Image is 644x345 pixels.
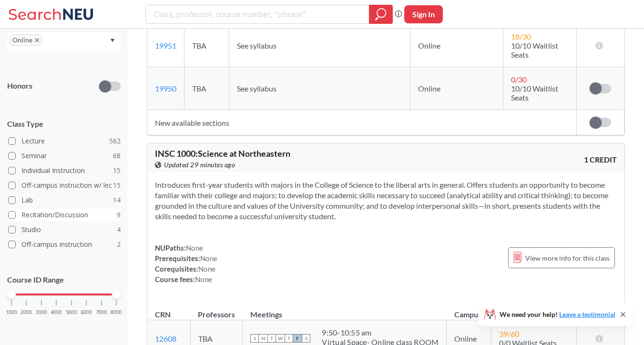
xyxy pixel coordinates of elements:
div: magnifying glass [369,5,393,24]
section: Introduces first-year students with majors in the College of Science to the liberal arts in gener... [155,180,617,222]
input: Class, professor, course number, "phrase" [153,6,362,22]
span: 1 CREDIT [584,154,617,165]
div: OnlineX to remove pillDropdown arrow [7,32,121,51]
span: 4 [117,224,121,235]
span: 0 / 30 [511,75,527,84]
div: CRN [155,309,171,320]
span: 7000 [96,310,107,315]
div: 9:50 - 10:55 am [322,328,439,337]
td: Online [410,67,503,110]
span: 6000 [81,310,92,315]
span: 9 [117,210,121,220]
a: 19950 [155,84,176,93]
span: Class Type [7,119,121,129]
td: New available sections [147,110,576,135]
span: None [198,264,215,273]
td: TBA [184,67,229,110]
div: NUPaths: Prerequisites: Corequisites: Course fees: [155,243,217,284]
span: 10/10 Waitlist Seats [511,84,558,102]
span: 2 [117,239,121,250]
span: None [186,244,203,252]
td: Online [410,24,503,67]
span: 68 [113,151,121,161]
label: Lab [8,194,121,206]
label: Recitation/Discussion [8,209,121,221]
span: See syllabus [237,84,276,93]
th: Meetings [243,300,447,320]
span: View more info for this class [525,252,610,264]
th: Campus [447,300,491,320]
label: Seminar [8,150,121,162]
span: T [267,334,276,343]
span: 15 [113,165,121,176]
span: 3000 [36,310,47,315]
p: Course ID Range [7,274,121,285]
span: None [195,275,212,284]
span: S [250,334,259,343]
span: 39 / 60 [499,329,519,338]
span: INSC 1000 : Science at Northeastern [155,148,290,159]
span: Updated 29 minutes ago [164,160,235,170]
span: F [293,334,302,343]
span: 14 [113,195,121,205]
span: M [259,334,267,343]
span: See syllabus [237,41,276,50]
span: 562 [109,136,121,146]
span: 1000 [6,310,17,315]
span: OnlineX to remove pill [10,34,42,46]
th: Professors [190,300,243,320]
span: 10/10 Waitlist Seats [511,41,558,59]
span: 18 / 30 [511,32,531,41]
span: We need your help! [500,311,615,318]
label: Studio [8,223,121,236]
th: Notifications [576,300,624,320]
svg: X to remove pill [35,38,39,42]
a: Leave a testimonial [559,310,615,318]
span: 2000 [20,310,32,315]
span: 8000 [111,310,122,315]
span: 15 [113,180,121,191]
label: Individual Instruction [8,164,121,177]
a: 12608 [155,334,176,343]
span: 5000 [66,310,77,315]
a: 19951 [155,41,176,50]
span: T [285,334,293,343]
svg: Dropdown arrow [110,39,115,42]
th: Seats [491,300,576,320]
span: 4000 [51,310,62,315]
label: Off-campus instruction [8,238,121,251]
p: Honors [7,81,32,91]
span: W [276,334,285,343]
td: TBA [184,24,229,67]
button: Sign In [404,5,443,23]
label: Off-campus instruction w/ lec [8,179,121,192]
svg: magnifying glass [375,8,387,21]
label: Lecture [8,135,121,147]
span: None [200,254,217,263]
span: S [302,334,310,343]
